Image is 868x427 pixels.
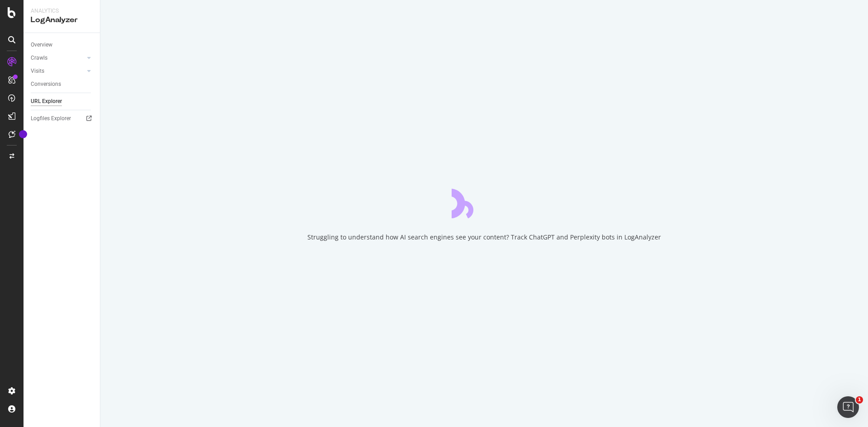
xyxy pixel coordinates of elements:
[31,80,94,89] a: Conversions
[837,396,859,418] iframe: Intercom live chat
[31,97,62,106] div: URL Explorer
[31,114,94,123] a: Logfiles Explorer
[31,80,61,89] div: Conversions
[31,114,71,123] div: Logfiles Explorer
[856,396,863,404] span: 1
[31,15,93,25] div: LogAnalyzer
[31,40,94,50] a: Overview
[31,40,52,50] div: Overview
[452,186,517,218] div: animation
[31,66,44,76] div: Visits
[31,97,94,106] a: URL Explorer
[307,233,661,242] div: Struggling to understand how AI search engines see your content? Track ChatGPT and Perplexity bot...
[31,66,85,76] a: Visits
[31,53,85,63] a: Crawls
[31,7,93,15] div: Analytics
[19,130,27,138] div: Tooltip anchor
[31,53,47,63] div: Crawls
